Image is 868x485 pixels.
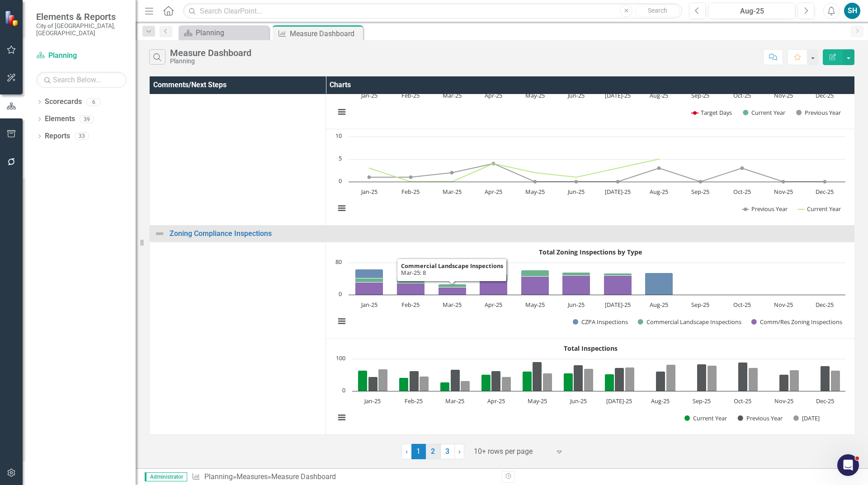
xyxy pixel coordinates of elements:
[420,376,429,391] path: Feb-25, 46. Two Years Ago.
[615,367,624,391] path: Jul-25, 72. Previous Year.
[816,301,834,309] text: Dec-25
[575,180,578,184] path: Jun-25, 0. Previous Year.
[330,132,850,222] svg: Interactive chart
[816,397,834,405] text: Dec-25
[401,91,420,99] text: Feb-25
[397,278,425,279] path: Feb-25, 3. CZPA Inspections.
[150,242,326,434] td: Double-Click to Edit
[691,108,732,117] button: Show Target Days
[355,269,383,278] path: Jan-25, 23. CZPA Inspections.
[401,188,420,196] text: Feb-25
[236,472,268,481] a: Measures
[584,368,594,391] path: Jun-25, 70. Two Years Ago.
[181,27,267,38] a: Planning
[831,370,840,391] path: Dec-25, 64. Two Years Ago.
[485,91,502,99] text: Apr-25
[339,154,342,162] text: 5
[790,370,799,391] path: Nov-25, 66. Two Years Ago.
[604,273,632,275] path: Jul-25, 5. Commercial Landscape Inspections.
[733,91,751,99] text: Oct-25
[837,454,859,476] iframe: Intercom live chat
[355,263,826,287] g: Commercial Landscape Inspections, bar series 2 of 3 with 12 bars.
[378,364,840,391] g: Two Years Ago, bar series 3 of 3 with 12 bars.
[480,274,508,277] path: Apr-25, 8. Commercial Landscape Inspections.
[774,188,793,196] text: Nov-25
[502,377,511,391] path: Apr-25, 44. Two Years Ago.
[440,444,455,459] a: 3
[411,444,426,459] span: 1
[523,371,532,391] path: May-25, 61. Current Year.
[635,5,680,17] button: Search
[564,373,573,391] path: Jun-25, 56. Current Year.
[741,166,744,170] path: Oct-25, 3. Previous Year.
[368,377,378,391] path: Jan-25, 45. Previous Year.
[196,27,267,38] div: Planning
[533,180,537,184] path: May-25, 0. Previous Year.
[605,374,614,391] path: Jul-25, 53. Current Year.
[204,472,233,481] a: Planning
[401,301,420,309] text: Feb-25
[666,364,676,391] path: Aug-25, 83. Two Years Ago.
[330,341,850,432] svg: Interactive chart
[335,106,348,118] button: View chart menu, Chart
[779,374,789,391] path: Nov-25, 52. Previous Year.
[45,97,82,107] a: Scorecards
[439,284,467,287] path: Mar-25, 8. Commercial Landscape Inspections.
[399,377,409,391] path: Feb-25, 41. Current Year.
[360,91,377,99] text: Jan-25
[625,367,635,391] path: Jul-25, 74. Two Years Ago.
[192,472,495,482] div: » »
[742,205,788,213] button: Show Previous Year
[657,166,661,170] path: Aug-25, 3. Previous Year.
[481,374,491,391] path: Apr-25, 51. Current Year.
[823,180,827,184] path: Dec-25, 0. Previous Year.
[485,301,502,309] text: Apr-25
[606,397,632,405] text: [DATE]-25
[397,279,425,283] path: Feb-25, 9. Commercial Landscape Inspections.
[693,397,711,405] text: Sep-25
[36,11,127,22] span: Elements & Reports
[574,365,583,391] path: Jun-25, 81. Previous Year.
[150,225,855,242] td: Double-Click to Edit Right Click for Context Menu
[36,72,127,88] input: Search Below...
[605,188,631,196] text: [DATE]-25
[743,108,786,117] button: Show Current Year
[335,258,342,266] text: 80
[335,132,342,140] text: 10
[458,447,461,456] span: ›
[330,245,850,335] div: Total Zoning Inspections by Type. Highcharts interactive chart.
[650,301,668,309] text: Aug-25
[335,202,348,215] button: View chart menu, Chart
[443,301,462,309] text: Mar-25
[339,177,342,185] text: 0
[480,277,508,295] path: Apr-25, 43. Comm/Res Zoning Inspections.
[80,115,94,123] div: 39
[708,3,795,19] button: Aug-25
[450,171,454,174] path: Mar-25, 2. Previous Year.
[816,91,834,99] text: Dec-25
[355,278,383,282] path: Jan-25, 10. Commercial Landscape Inspections.
[569,397,587,405] text: Jun-25
[521,270,549,276] path: May-25, 15. Commercial Landscape Inspections.
[774,91,793,99] text: Nov-25
[774,301,793,309] text: Nov-25
[816,188,834,196] text: Dec-25
[738,362,748,391] path: Oct-25, 89. Previous Year.
[796,108,842,117] button: Show Previous Year
[405,397,423,405] text: Feb-25
[45,114,75,124] a: Elements
[461,381,470,391] path: Mar-25, 32. Two Years Ago.
[355,282,383,295] path: Jan-25, 31. Comm/Res Zoning Inspections.
[271,472,336,481] div: Measure Dashboard
[439,287,467,295] path: Mar-25, 19. Comm/Res Zoning Inspections.
[528,397,547,405] text: May-25
[650,91,668,99] text: Aug-25
[684,414,728,422] button: Show Current Year
[36,51,127,61] a: Planning
[749,367,758,391] path: Oct-25, 72. Two Years Ago.
[525,301,545,309] text: May-25
[604,275,632,295] path: Jul-25, 48. Comm/Res Zoning Inspections.
[651,397,670,405] text: Aug-25
[699,180,703,184] path: Sep-25, 0. Previous Year.
[355,263,826,295] g: Comm/Res Zoning Inspections, bar series 3 of 3 with 12 bars.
